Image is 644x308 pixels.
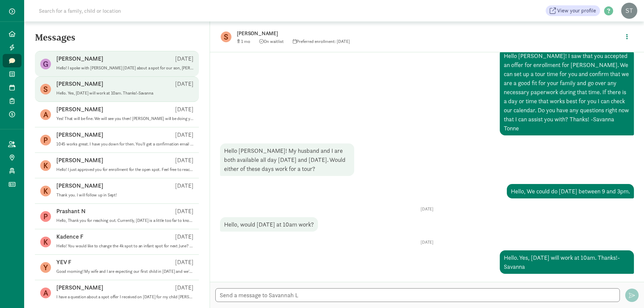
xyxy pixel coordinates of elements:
[40,59,51,69] figure: G
[56,243,194,249] p: Hello! You would like to change the 4k spot to an infant spot for next June? If so, could you ple...
[56,55,103,63] p: [PERSON_NAME]
[56,141,194,147] p: 1045 works great. I have you down for then. You'll get a confirmation email from kinside, as well...
[221,32,231,42] figure: S
[293,39,350,44] span: Preferred enrollment: [DATE]
[56,167,194,172] p: Hello! I just approved you for enrollment for the open spot. Feel free to reach out when you are ...
[175,207,194,215] p: [DATE]
[40,288,51,298] figure: A
[56,182,103,190] p: [PERSON_NAME]
[175,55,194,63] p: [DATE]
[220,240,634,245] p: [DATE]
[56,233,84,241] p: Kadence F
[56,131,103,139] p: [PERSON_NAME]
[40,211,51,222] figure: P
[56,294,194,300] p: I have a question about a spot offer I received on [DATE] for my child [PERSON_NAME]. My question...
[40,160,51,171] figure: K
[56,65,194,71] p: Hello! I spoke with [PERSON_NAME] [DATE] about a spot for our son, [PERSON_NAME], to start care o...
[40,186,51,196] figure: K
[56,156,103,164] p: [PERSON_NAME]
[557,7,596,15] span: View your profile
[220,143,354,176] div: Hello [PERSON_NAME]! My husband and I are both available all day [DATE] and [DATE]. Would either ...
[35,4,223,17] input: Search for a family, child or location
[40,237,51,247] figure: K
[40,109,51,120] figure: A
[500,250,634,274] div: Hello. Yes, [DATE] will work at 10am. Thanks!-Savanna
[40,84,51,95] figure: S
[175,284,194,292] p: [DATE]
[175,233,194,241] p: [DATE]
[40,262,51,273] figure: Y
[500,49,634,135] div: Hello [PERSON_NAME]! I saw that you accepted an offer for enrollment for [PERSON_NAME]. We can se...
[56,269,194,274] p: Good morning! My wife and I are expecting our first child in [DATE] and we'd love to take a tour ...
[175,105,194,113] p: [DATE]
[56,258,71,266] p: YEV F
[175,258,194,266] p: [DATE]
[241,39,250,44] span: 1
[220,206,634,212] p: [DATE]
[56,116,194,121] p: Yes! That will be fine. We will see you then! [PERSON_NAME] will be doing your tour.
[220,217,318,232] div: Hello, would [DATE] at 10am work?
[56,284,103,292] p: [PERSON_NAME]
[56,80,103,88] p: [PERSON_NAME]
[56,207,86,215] p: Prashant N
[56,90,194,96] p: Hello. Yes, [DATE] will work at 10am. Thanks!-Savanna
[546,5,600,16] a: View your profile
[175,182,194,190] p: [DATE]
[175,80,194,88] p: [DATE]
[175,156,194,164] p: [DATE]
[40,135,51,145] figure: P
[56,192,194,198] p: Thank you. I will follow up in Sept!
[175,131,194,139] p: [DATE]
[507,184,634,198] div: Hello, We could do [DATE] between 9 and 3pm.
[237,29,448,38] p: [PERSON_NAME]
[56,218,194,223] p: Hello, Thank you for reaching out. Currently, [DATE] is a little too far to know what our enrollm...
[24,32,210,48] h5: Messages
[259,39,284,44] span: On waitlist
[56,105,103,113] p: [PERSON_NAME]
